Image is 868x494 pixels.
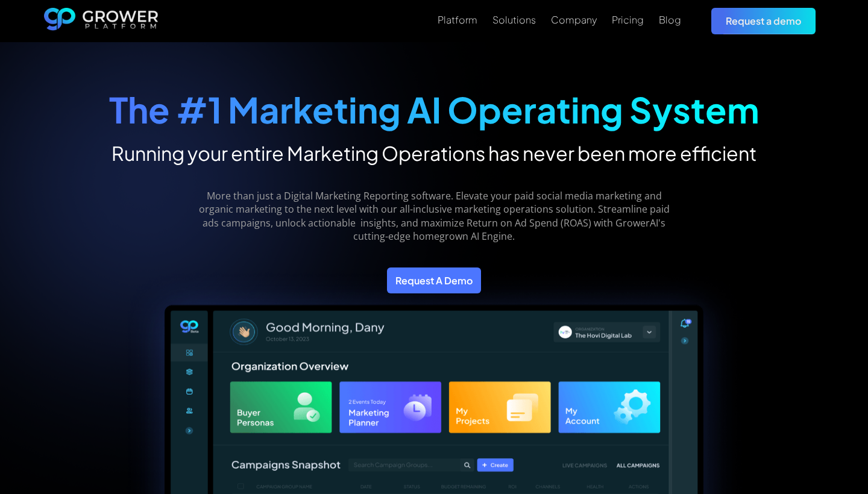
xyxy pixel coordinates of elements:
a: Solutions [492,13,536,27]
div: Pricing [612,14,644,25]
a: Company [551,13,597,27]
a: Request a demo [711,8,816,34]
strong: The #1 Marketing AI Operating System [109,87,759,131]
a: home [44,8,159,34]
div: Blog [659,14,681,25]
a: Request A Demo [387,267,481,293]
div: Platform [438,14,477,25]
div: Company [551,14,597,25]
div: Solutions [492,14,536,25]
a: Platform [438,13,477,27]
a: Pricing [612,13,644,27]
a: Blog [659,13,681,27]
h2: Running your entire Marketing Operations has never been more efficient [109,141,759,165]
p: More than just a Digital Marketing Reporting software. Elevate your paid social media marketing a... [192,189,676,243]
